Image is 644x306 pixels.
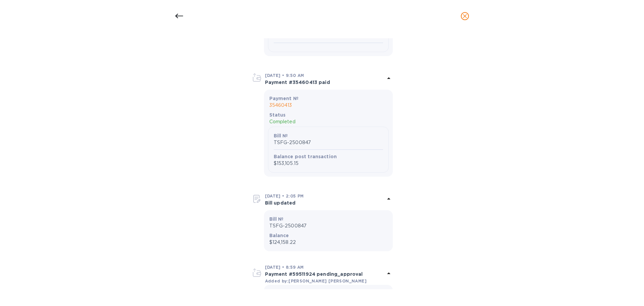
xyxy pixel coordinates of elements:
p: 35460413 [269,102,387,109]
div: [DATE] • 2:05 PMBill updated [252,189,393,210]
p: TSFG-2500847 [274,139,383,146]
b: Status [269,112,286,118]
b: [DATE] • 2:05 PM [265,193,304,199]
b: [DATE] • 8:59 AM [265,265,304,270]
b: Payment № [269,96,299,101]
b: Balance [269,233,289,238]
p: Bill updated [265,200,385,206]
b: Bill № [274,133,288,138]
p: $124,158.22 [269,239,387,246]
b: [DATE] • 9:50 AM [265,73,304,78]
p: Payment #59511924 pending_approval [265,271,385,277]
div: [DATE] • 8:59 AMPayment #59511924 pending_approvalAdded by:[PERSON_NAME] [PERSON_NAME] [252,263,393,285]
b: Added by: [PERSON_NAME] [PERSON_NAME] [265,278,367,283]
div: [DATE] • 9:50 AMPayment #35460413 paid [252,68,393,90]
p: $153,105.15 [274,160,383,167]
p: Completed [269,118,387,125]
b: Bill № [269,216,284,222]
p: TSFG-2500847 [269,222,387,229]
p: Payment #35460413 paid [265,79,385,86]
b: Balance post transaction [274,154,337,159]
button: close [457,8,473,24]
